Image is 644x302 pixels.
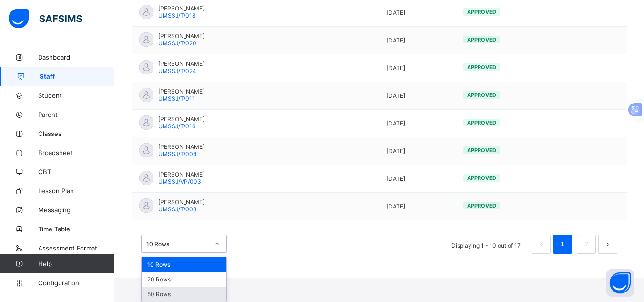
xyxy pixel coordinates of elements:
span: [DATE] [387,120,449,127]
li: 下一页 [598,235,617,254]
span: [PERSON_NAME] [158,171,204,178]
span: Configuration [38,279,114,287]
img: default.svg [139,60,153,74]
span: Student [38,92,114,99]
span: Messaging [38,206,114,214]
span: [PERSON_NAME] [158,88,204,95]
button: prev page [532,235,551,254]
span: Approved [467,9,496,15]
span: [PERSON_NAME] [158,115,204,123]
span: Help [38,260,114,268]
span: [DATE] [387,37,449,44]
a: 1 [558,238,567,250]
button: next page [598,235,617,254]
span: [DATE] [387,175,449,182]
span: UMSSJ/T/018 [158,12,195,19]
span: UMSSJ/T/004 [158,150,197,157]
span: [PERSON_NAME] [158,5,204,12]
span: [PERSON_NAME] [158,60,204,67]
span: [PERSON_NAME] [158,143,204,150]
span: Approved [467,36,496,43]
span: UMSSJ/T/008 [158,206,196,213]
span: Approved [467,119,496,126]
span: Assessment Format [38,244,114,252]
li: 上一页 [532,235,551,254]
li: 1 [553,235,572,254]
span: Approved [467,175,496,181]
span: UMSSJ/T/016 [158,123,195,130]
div: 10 Rows [142,257,226,272]
span: Approved [467,92,496,98]
a: 2 [582,238,591,250]
div: 50 Rows [142,287,226,302]
span: [DATE] [387,9,449,16]
span: [DATE] [387,203,449,210]
span: Classes [38,130,114,137]
span: Staff [40,73,114,80]
span: Approved [467,202,496,209]
img: default.svg [139,171,153,185]
img: default.svg [139,32,153,47]
span: [PERSON_NAME] [158,198,204,206]
span: [DATE] [387,64,449,72]
span: UMSSJ/T/011 [158,95,195,102]
span: UMSSJ/VP/003 [158,178,201,185]
span: Dashboard [38,53,114,61]
li: 2 [577,235,596,254]
button: Open asap [606,269,634,297]
span: Broadsheet [38,149,114,156]
span: Lesson Plan [38,187,114,195]
span: Parent [38,111,114,118]
li: Displaying 1 - 10 out of 17 [444,235,528,254]
div: 10 Rows [146,240,209,248]
img: default.svg [139,88,153,102]
span: [DATE] [387,92,449,99]
span: UMSSJ/T/020 [158,40,196,47]
span: [DATE] [387,147,449,155]
div: 20 Rows [142,272,226,287]
img: default.svg [139,198,153,213]
img: default.svg [139,143,153,157]
span: [PERSON_NAME] [158,32,204,40]
img: default.svg [139,115,153,130]
span: Time Table [38,225,114,233]
span: UMSSJ/T/024 [158,67,196,74]
span: Approved [467,147,496,154]
span: CBT [38,168,114,176]
span: Approved [467,64,496,71]
img: default.svg [139,5,153,19]
img: safsims [9,9,82,29]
